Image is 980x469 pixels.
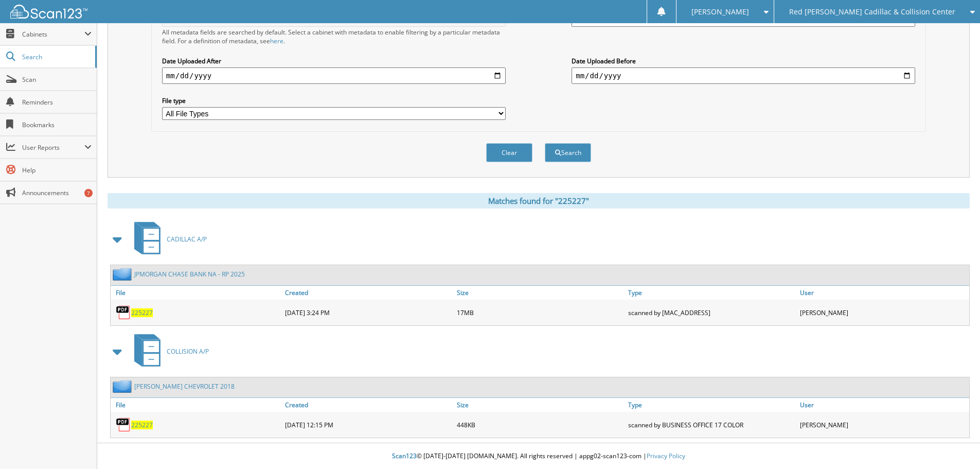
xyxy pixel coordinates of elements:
[162,67,506,84] input: start
[22,75,92,84] span: Scan
[454,398,626,412] a: Size
[797,286,969,300] a: User
[22,120,92,129] span: Bookmarks
[22,53,90,61] span: Search
[116,417,131,432] img: PDF.png
[22,188,92,197] span: Announcements
[454,286,626,300] a: Size
[572,67,915,84] input: end
[454,414,626,435] div: 448KB
[134,382,235,391] a: [PERSON_NAME] CHEVROLET 2018
[128,331,209,372] a: COLLISION A/P
[572,57,915,65] label: Date Uploaded Before
[116,305,131,320] img: PDF.png
[929,420,980,469] iframe: Chat Widget
[113,380,134,393] img: folder2.png
[486,143,532,162] button: Clear
[84,189,93,197] div: 7
[131,421,153,429] a: 225227
[134,270,245,279] a: JPMORGAN CHASE BANK NA - RP 2025
[108,193,970,209] div: Matches found for "225227"
[797,414,969,435] div: [PERSON_NAME]
[167,347,209,356] span: COLLISION A/P
[282,398,454,412] a: Created
[97,444,980,469] div: © [DATE]-[DATE] [DOMAIN_NAME]. All rights reserved | appg02-scan123-com |
[131,308,153,317] a: 225227
[10,5,87,19] img: scan123-logo-white.svg
[22,98,92,107] span: Reminders
[392,451,417,460] span: Scan123
[282,286,454,300] a: Created
[797,302,969,323] div: [PERSON_NAME]
[167,235,207,244] span: CADILLAC A/P
[22,143,84,152] span: User Reports
[22,30,84,39] span: Cabinets
[626,414,797,435] div: scanned by BUSINESS OFFICE 17 COLOR
[626,302,797,323] div: scanned by [MAC_ADDRESS]
[545,143,591,162] button: Search
[22,166,92,175] span: Help
[270,37,283,45] a: here
[282,414,454,435] div: [DATE] 12:15 PM
[111,398,282,412] a: File
[647,451,685,460] a: Privacy Policy
[789,9,955,15] span: Red [PERSON_NAME] Cadillac & Collision Center
[162,57,506,65] label: Date Uploaded After
[691,9,749,15] span: [PERSON_NAME]
[797,398,969,412] a: User
[113,268,134,281] img: folder2.png
[162,96,506,105] label: File type
[162,28,506,45] div: All metadata fields are searched by default. Select a cabinet with metadata to enable filtering b...
[111,286,282,300] a: File
[626,398,797,412] a: Type
[454,302,626,323] div: 17MB
[282,302,454,323] div: [DATE] 3:24 PM
[128,219,207,259] a: CADILLAC A/P
[626,286,797,300] a: Type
